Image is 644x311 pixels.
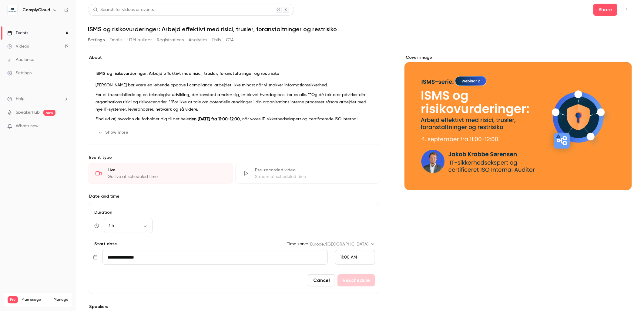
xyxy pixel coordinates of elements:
[96,115,373,123] p: Find ud af, hvordan du forholder dig til det hele , når vores IT-sikkerhedsekspert og certificere...
[96,71,373,77] p: ISMS og risikovurderinger: Arbejd effektivt med risici, trusler, foranstaltninger og restrisiko
[340,255,357,259] span: 11:00 AM
[16,96,25,102] span: Help
[255,167,373,173] div: Pre-recorded video
[108,174,225,180] div: Go live at scheduled time
[54,297,68,302] a: Manage
[43,110,55,116] span: new
[212,35,221,45] button: Polls
[7,70,32,76] div: Settings
[96,91,373,113] p: For et trusselsbillede og en teknologisk udvikling, der konstant ændrer sig, er blevet hverdagsko...
[157,35,184,45] button: Registrations
[127,35,152,45] button: UTM builder
[96,82,373,89] p: [PERSON_NAME] bør være en løbende opgave i compliance-arbejdet. Ikke mindst når vi snakker inform...
[7,43,29,49] div: Videos
[61,124,69,129] iframe: Noticeable Trigger
[88,25,632,33] h1: ISMS og risikovurderinger: Arbejd effektivt med risici, trusler, foranstaltninger og restrisiko
[109,35,122,45] button: Emails
[88,163,233,184] div: LiveGo live at scheduled time
[88,304,380,310] label: Speakers
[22,7,50,13] h6: ComplyCloud
[16,109,40,116] a: SpeakerHub
[16,123,39,129] span: What's new
[8,5,17,15] img: ComplyCloud
[593,4,617,16] button: Share
[88,35,105,45] button: Settings
[8,296,18,303] span: Pro
[189,117,240,121] strong: den [DATE] fra 11:00-12:00
[96,128,132,137] button: Show more
[7,30,28,36] div: Events
[310,241,375,247] div: Europe/[GEOGRAPHIC_DATA]
[235,163,380,184] div: Pre-recorded videoStream at scheduled time
[226,35,234,45] button: CTA
[404,55,632,190] section: Cover image
[335,250,375,265] div: From
[108,167,225,173] div: Live
[93,209,375,216] label: Duration
[88,55,380,61] label: About
[255,174,373,180] div: Stream at scheduled time
[404,55,632,61] label: Cover image
[88,193,380,199] label: Date and time
[7,57,34,63] div: Audience
[93,241,117,247] p: Start date
[93,7,154,13] div: Search for videos or events
[7,96,69,102] li: help-dropdown-opener
[104,223,153,229] div: 1 h
[102,250,328,265] input: Tue, Feb 17, 2026
[88,155,380,161] p: Event type
[308,274,335,286] button: Cancel
[189,35,207,45] button: Analytics
[287,241,308,247] label: Time zone:
[22,297,50,302] span: Plan usage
